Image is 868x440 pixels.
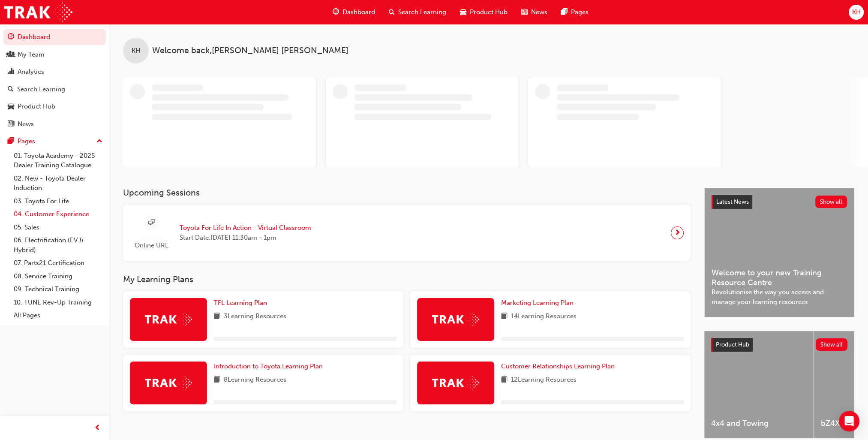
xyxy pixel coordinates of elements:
button: Pages [3,133,106,149]
span: Start Date: [DATE] 11:30am - 1pm [180,233,311,243]
a: 4x4 and Towing [704,331,814,438]
a: Latest NewsShow all [712,195,847,209]
h3: My Learning Plans [123,274,691,284]
span: Introduction to Toyota Learning Plan [214,362,323,370]
span: sessionType_ONLINE_URL-icon [148,217,155,228]
button: KH [849,5,864,20]
a: 01. Toyota Academy - 2025 Dealer Training Catalogue [10,149,106,172]
span: Product Hub [716,341,749,348]
h3: Upcoming Sessions [123,188,691,198]
div: Analytics [18,67,44,77]
span: people-icon [8,51,14,59]
span: guage-icon [333,7,339,18]
a: Product Hub [3,99,106,115]
span: Welcome back , [PERSON_NAME] [PERSON_NAME] [152,46,348,56]
a: Dashboard [3,29,106,45]
img: Trak [145,313,192,326]
span: Customer Relationships Learning Plan [501,362,615,370]
span: KH [132,46,140,56]
span: Product Hub [470,7,508,17]
a: Search Learning [3,81,106,97]
span: KH [852,7,860,17]
a: 05. Sales [10,221,106,234]
div: Pages [18,136,35,146]
a: Latest NewsShow allWelcome to your new Training Resource CentreRevolutionise the way you access a... [704,188,854,317]
span: news-icon [521,7,528,18]
a: search-iconSearch Learning [382,3,453,21]
div: Product Hub [18,102,55,112]
a: Marketing Learning Plan [501,298,577,308]
span: book-icon [214,375,220,386]
a: 07. Parts21 Certification [10,256,106,270]
span: Marketing Learning Plan [501,299,574,307]
span: book-icon [501,311,508,322]
span: next-icon [674,227,681,239]
div: Open Intercom Messenger [839,411,859,431]
span: 14 Learning Resources [511,311,577,322]
span: 8 Learning Resources [224,375,286,386]
a: Customer Relationships Learning Plan [501,362,618,371]
span: up-icon [96,136,102,147]
span: Toyota For Life In Action - Virtual Classroom [180,223,311,233]
a: 04. Customer Experience [10,208,106,221]
span: Online URL [130,241,173,250]
a: All Pages [10,309,106,322]
span: search-icon [389,7,395,18]
img: Trak [432,313,479,326]
a: Analytics [3,64,106,80]
a: Online URLToyota For Life In Action - Virtual ClassroomStart Date:[DATE] 11:30am - 1pm [130,211,684,254]
a: News [3,116,106,132]
span: News [531,7,547,17]
img: Trak [4,3,72,22]
a: guage-iconDashboard [326,3,382,21]
div: News [18,119,34,129]
a: car-iconProduct Hub [453,3,514,21]
span: guage-icon [8,33,14,41]
span: Search Learning [398,7,446,17]
button: DashboardMy TeamAnalyticsSearch LearningProduct HubNews [3,27,106,133]
a: My Team [3,47,106,63]
span: 4x4 and Towing [711,419,807,428]
span: pages-icon [561,7,568,18]
span: book-icon [501,375,508,386]
span: Dashboard [342,7,375,17]
span: chart-icon [8,68,14,76]
img: Trak [432,376,479,389]
a: 02. New - Toyota Dealer Induction [10,172,106,195]
a: pages-iconPages [554,3,595,21]
div: My Team [18,50,45,60]
span: 3 Learning Resources [224,311,286,322]
span: news-icon [8,121,14,128]
a: 03. Toyota For Life [10,195,106,208]
a: TFL Learning Plan [214,298,270,308]
span: Revolutionise the way you access and manage your learning resources. [712,287,847,307]
span: TFL Learning Plan [214,299,267,307]
button: Show all [816,338,848,351]
span: pages-icon [8,138,14,145]
span: 12 Learning Resources [511,375,577,386]
img: Trak [145,376,192,389]
div: Search Learning [17,84,65,94]
a: 09. Technical Training [10,283,106,296]
a: 06. Electrification (EV & Hybrid) [10,234,106,256]
a: Product HubShow all [711,338,847,352]
a: news-iconNews [514,3,554,21]
span: search-icon [8,86,14,93]
a: Introduction to Toyota Learning Plan [214,362,326,371]
span: Pages [571,7,589,17]
span: prev-icon [94,423,101,434]
a: 10. TUNE Rev-Up Training [10,296,106,309]
span: car-icon [460,7,466,18]
button: Show all [815,196,847,208]
span: book-icon [214,311,220,322]
span: Latest News [716,198,749,205]
a: 08. Service Training [10,270,106,283]
span: Welcome to your new Training Resource Centre [712,268,847,287]
span: car-icon [8,103,14,111]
